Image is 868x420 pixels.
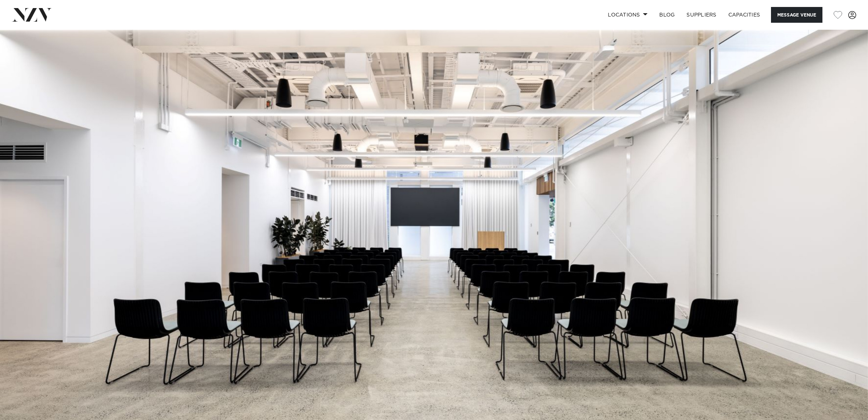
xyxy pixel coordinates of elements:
[602,7,653,23] a: Locations
[771,7,822,23] button: Message Venue
[12,8,52,21] img: nzv-logo.png
[653,7,681,23] a: BLOG
[722,7,766,23] a: Capacities
[681,7,722,23] a: SUPPLIERS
